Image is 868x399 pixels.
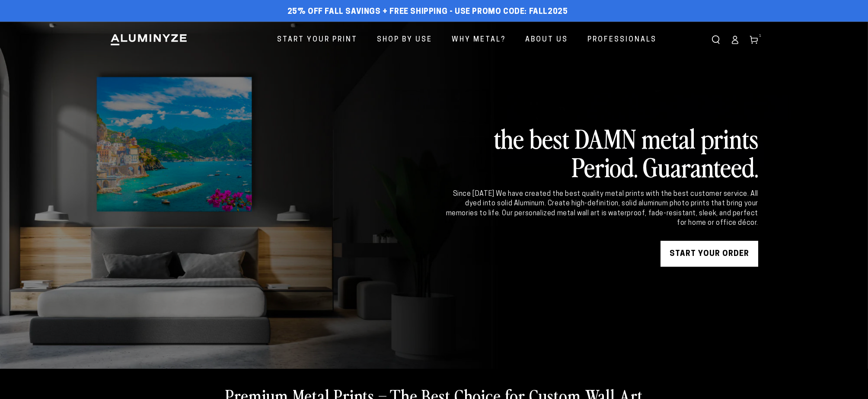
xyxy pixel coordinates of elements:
span: Why Metal? [452,34,506,46]
span: 25% off FALL Savings + Free Shipping - Use Promo Code: FALL2025 [287,7,568,17]
span: Start Your Print [277,34,357,46]
summary: Search our site [706,30,725,49]
span: Shop By Use [377,34,432,46]
a: Professionals [581,29,663,51]
img: Aluminyze [110,33,188,46]
a: START YOUR Order [661,241,758,267]
a: Start Your Print [271,29,364,51]
h2: the best DAMN metal prints Period. Guaranteed. [444,124,758,181]
a: Why Metal? [445,29,512,51]
a: Shop By Use [370,29,439,51]
span: Professionals [587,34,657,46]
span: 1 [759,33,762,39]
div: Since [DATE] We have created the best quality metal prints with the best customer service. All dy... [444,189,758,228]
a: About Us [519,29,574,51]
span: About Us [525,34,568,46]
